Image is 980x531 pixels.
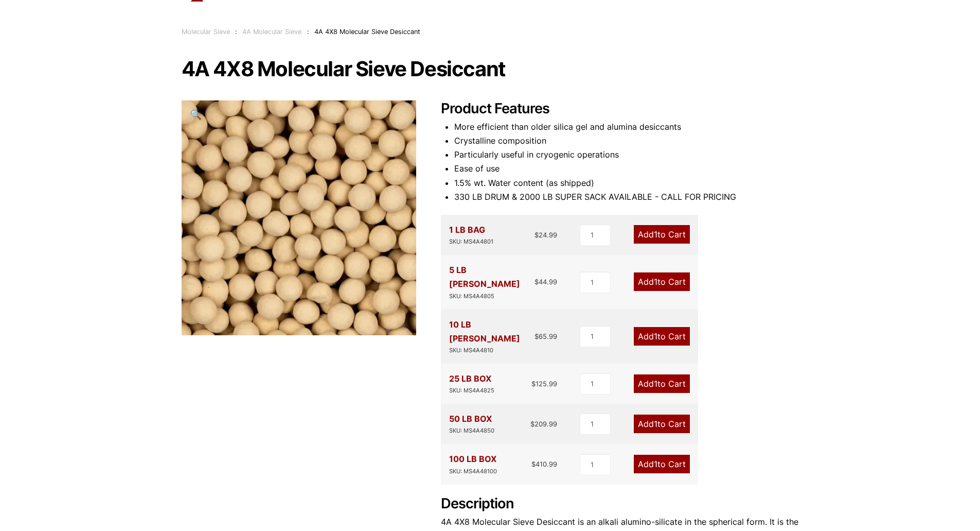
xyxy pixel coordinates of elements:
[454,176,799,190] li: 1.5% wt. Water content (as shipped)
[534,332,539,340] span: $
[449,223,493,247] div: 1 LB BAG
[531,380,557,388] bdi: 125.99
[530,420,534,428] span: $
[634,272,690,291] a: Add1to Cart
[235,28,237,36] span: :
[449,372,494,396] div: 25 LB BOX
[449,263,535,301] div: 5 LB [PERSON_NAME]
[454,134,799,148] li: Crystalline composition
[182,28,230,36] a: Molecular Sieve
[634,225,690,244] a: Add1to Cart
[449,412,494,436] div: 50 LB BOX
[654,229,657,239] span: 1
[449,318,535,355] div: 10 LB [PERSON_NAME]
[190,109,202,120] span: 🔍
[634,455,690,473] a: Add1to Cart
[534,332,557,340] bdi: 65.99
[634,374,690,393] a: Add1to Cart
[449,452,497,476] div: 100 LB BOX
[449,386,494,396] div: SKU: MS4A4825
[534,278,539,286] span: $
[242,28,301,36] a: 4A Molecular Sieve
[654,379,657,389] span: 1
[449,237,493,247] div: SKU: MS4A4801
[654,419,657,429] span: 1
[449,292,535,301] div: SKU: MS4A4805
[531,460,536,468] span: $
[449,346,535,355] div: SKU: MS4A4810
[454,120,799,134] li: More efficient than older silica gel and alumina desiccants
[534,231,557,239] bdi: 24.99
[441,495,799,512] h2: Description
[449,426,494,436] div: SKU: MS4A4850
[441,100,799,117] h2: Product Features
[314,28,420,36] span: 4A 4X8 Molecular Sieve Desiccant
[654,459,657,469] span: 1
[634,415,690,433] a: Add1to Cart
[454,148,799,162] li: Particularly useful in cryogenic operations
[654,277,657,287] span: 1
[530,420,557,428] bdi: 209.99
[454,162,799,176] li: Ease of use
[654,331,657,341] span: 1
[182,58,799,80] h1: 4A 4X8 Molecular Sieve Desiccant
[449,467,497,476] div: SKU: MS4A48100
[534,231,539,239] span: $
[182,100,210,129] a: View full-screen image gallery
[534,278,557,286] bdi: 44.99
[634,327,690,346] a: Add1to Cart
[531,460,557,468] bdi: 410.99
[307,28,309,36] span: :
[531,380,536,388] span: $
[454,190,799,204] li: 330 LB DRUM & 2000 LB SUPER SACK AVAILABLE - CALL FOR PRICING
